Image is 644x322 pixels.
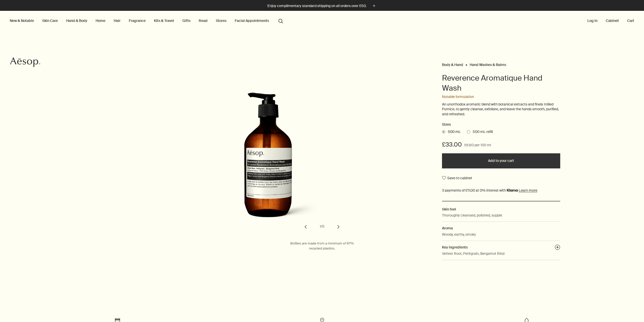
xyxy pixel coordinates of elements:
[442,212,502,218] p: Thoroughly cleansed, polished, supple
[153,17,175,24] a: Kits & Travel
[9,56,42,70] a: Aesop
[216,92,324,226] img: Reverence Aromatique Hand Wash texture
[9,17,35,24] button: New & Notable
[442,173,472,183] button: Save to cabinet
[470,62,506,65] a: Hand Washes & Balms
[442,206,560,212] h2: Skin feel
[442,102,560,117] p: An unorthodox aromatic blend with botanical extracts and finely milled Pumice, to gently cleanse,...
[300,221,311,232] button: previous slide
[41,17,59,24] a: Skin Care
[586,11,635,31] nav: supplementary
[219,92,327,226] img: Hands rubbing the reverence aromatique hand wash to wash hands
[442,153,560,168] button: Add to your cart - £33.00
[113,17,122,24] a: Hair
[464,142,491,148] span: £6.60 per 100 ml
[218,92,325,226] img: Hands pumping reverence aromatique hand wash on a palm
[442,73,560,93] h1: Reverence Aromatique Hand Wash
[470,129,493,134] span: 500 mL refill
[442,232,476,237] p: Woody, earthy, smoky
[9,11,285,31] nav: primary
[442,245,468,249] span: Key ingredients
[128,17,147,24] a: Fragrance
[442,251,504,256] p: Vetiver Root, Petitgrain, Bergamot Rind
[586,17,598,24] button: Log in
[215,92,322,226] img: Reverence Aromatique Hand Wash with pump
[290,241,354,251] span: Bottles are made from a minimum of 97% recycled plastics.
[333,221,344,232] button: next slide
[445,129,461,134] span: 500 mL
[198,17,209,24] a: Read
[626,17,635,24] button: Cart
[221,92,328,226] img: Back of Reverence Aromatique Hand Wash in amber bottle with pump
[215,92,429,232] div: Reverence Aromatique Hand Wash
[267,3,366,9] p: Enjoy complimentary standard shipping on all orders over £50.
[95,17,106,24] a: Home
[10,57,40,67] svg: Aesop
[555,244,560,252] button: Key ingredients
[267,3,377,9] button: Enjoy complimentary standard shipping on all orders over £50.
[442,62,463,65] a: Body & Hand
[605,17,620,24] a: Cabinet
[234,17,270,24] a: Facial Appointments
[442,225,560,231] h2: Aroma
[442,140,462,149] span: £33.00
[65,17,88,24] a: Hand & Body
[442,122,560,128] h2: Sizes
[181,17,191,24] a: Gifts
[215,17,227,24] button: Stores
[276,16,285,25] button: Open search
